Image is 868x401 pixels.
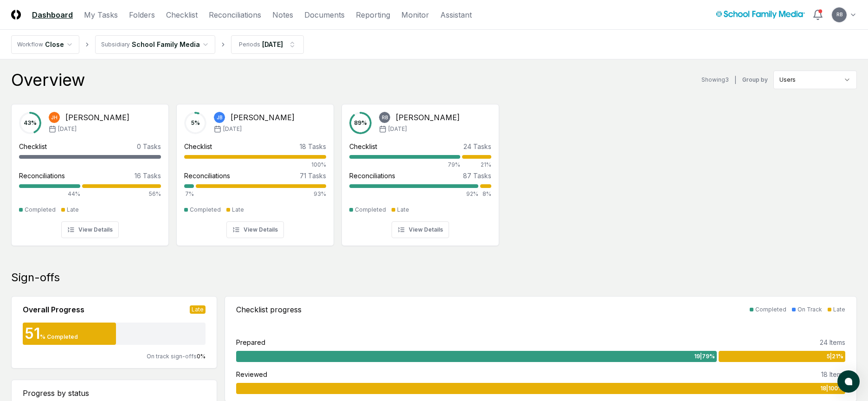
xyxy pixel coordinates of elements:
[176,97,334,246] a: 5%JB[PERSON_NAME][DATE]Checklist18 Tasks100%Reconciliations71 Tasks7%93%CompletedLateView Details
[349,142,377,151] div: Checklist
[129,9,155,20] a: Folders
[217,114,222,121] span: JB
[190,206,221,214] div: Completed
[440,9,472,20] a: Assistant
[17,40,43,49] div: Workflow
[236,369,267,379] div: Reviewed
[209,9,261,20] a: Reconciliations
[831,6,848,23] button: RB
[272,9,293,20] a: Notes
[65,112,129,123] div: [PERSON_NAME]
[166,9,198,20] a: Checklist
[226,221,284,238] button: View Details
[300,171,326,181] div: 71 Tasks
[833,305,845,314] div: Late
[356,9,390,20] a: Reporting
[19,190,80,198] div: 44%
[184,142,212,151] div: Checklist
[137,142,161,151] div: 0 Tasks
[262,39,283,49] div: [DATE]
[701,76,729,84] div: Showing 3
[827,352,843,361] span: 5 | 21 %
[58,125,77,133] span: [DATE]
[223,125,242,133] span: [DATE]
[184,190,194,198] div: 7%
[388,125,407,133] span: [DATE]
[349,190,478,198] div: 92%
[716,11,805,19] img: School Family Media logo
[147,353,197,360] span: On track sign-offs
[11,35,304,54] nav: breadcrumb
[51,114,58,121] span: JH
[196,190,326,198] div: 93%
[11,10,21,19] img: Logo
[23,304,84,315] div: Overall Progress
[836,11,842,18] span: RB
[349,171,395,181] div: Reconciliations
[101,40,130,49] div: Subsidiary
[19,171,65,181] div: Reconciliations
[236,337,265,347] div: Prepared
[480,190,491,198] div: 8%
[232,206,244,214] div: Late
[82,190,161,198] div: 56%
[67,206,79,214] div: Late
[236,304,302,315] div: Checklist progress
[32,9,73,20] a: Dashboard
[231,35,304,54] button: Periods[DATE]
[397,206,409,214] div: Late
[184,171,230,181] div: Reconciliations
[84,9,118,20] a: My Tasks
[463,142,491,151] div: 24 Tasks
[341,97,499,246] a: 89%RB[PERSON_NAME][DATE]Checklist24 Tasks79%21%Reconciliations87 Tasks92%8%CompletedLateView Details
[401,9,429,20] a: Monitor
[11,71,85,89] div: Overview
[396,112,460,123] div: [PERSON_NAME]
[184,161,326,169] div: 100%
[23,326,40,341] div: 51
[742,77,768,83] label: Group by
[820,384,843,393] span: 18 | 100 %
[19,142,47,151] div: Checklist
[820,337,845,347] div: 24 Items
[231,112,295,123] div: [PERSON_NAME]
[355,206,386,214] div: Completed
[463,171,491,181] div: 87 Tasks
[349,161,460,169] div: 79%
[239,40,260,49] div: Periods
[11,270,857,285] div: Sign-offs
[797,305,822,314] div: On Track
[135,171,161,181] div: 16 Tasks
[11,97,169,246] a: 43%JH[PERSON_NAME][DATE]Checklist0 TasksReconciliations16 Tasks44%56%CompletedLateView Details
[837,370,860,393] button: atlas-launcher
[304,9,345,20] a: Documents
[382,114,388,121] span: RB
[197,353,206,360] span: 0 %
[25,206,56,214] div: Completed
[462,161,491,169] div: 21%
[755,305,786,314] div: Completed
[734,75,737,85] div: |
[40,333,78,341] div: % Completed
[61,221,119,238] button: View Details
[23,388,206,399] div: Progress by status
[821,369,845,379] div: 18 Items
[392,221,449,238] button: View Details
[190,305,206,314] div: Late
[300,142,326,151] div: 18 Tasks
[694,352,715,361] span: 19 | 79 %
